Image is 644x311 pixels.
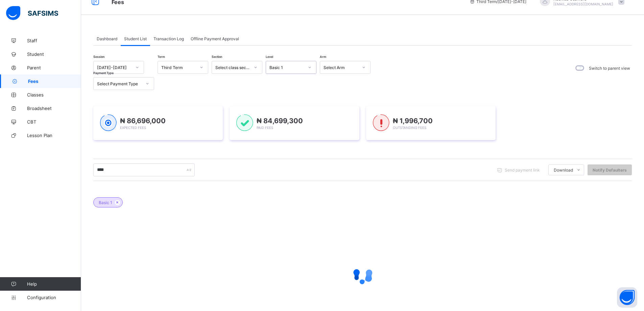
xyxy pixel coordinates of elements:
span: Paid Fees [257,126,273,130]
span: Staff [27,38,81,43]
span: Section [212,55,222,59]
span: ₦ 1,996,700 [393,117,433,125]
div: Select Payment Type [97,81,142,86]
span: Fees [28,79,81,84]
div: Basic 1 [269,65,304,70]
span: Basic 1 [99,200,112,205]
span: Student List [124,36,147,41]
span: Session [93,55,104,59]
img: paid-1.3eb1404cbcb1d3b736510a26bbfa3ccb.svg [236,114,253,131]
span: Student [27,51,81,57]
span: [EMAIL_ADDRESS][DOMAIN_NAME] [553,2,613,6]
span: Expected Fees [120,126,146,130]
img: safsims [6,6,58,20]
span: Outstanding Fees [393,126,426,130]
div: Third Term [161,65,196,70]
span: CBT [27,119,81,125]
span: Lesson Plan [27,133,81,138]
span: Parent [27,65,81,70]
span: Broadsheet [27,106,81,111]
div: Select class section [215,65,250,70]
img: expected-1.03dd87d44185fb6c27cc9b2570c10499.svg [100,114,117,131]
span: ₦ 86,696,000 [120,117,166,125]
div: [DATE]-[DATE] [97,65,132,70]
span: Help [27,281,81,287]
div: Select Arm [324,65,358,70]
span: Configuration [27,295,81,300]
label: Switch to parent view [589,66,630,71]
span: ₦ 84,699,300 [257,117,303,125]
button: Open asap [617,287,637,308]
span: Download [554,168,573,173]
img: outstanding-1.146d663e52f09953f639664a84e30106.svg [373,114,389,131]
span: Notify Defaulters [593,168,627,173]
span: Transaction Log [153,36,184,41]
span: Send payment link [505,168,540,173]
span: Dashboard [97,36,117,41]
span: Classes [27,92,81,97]
span: Offline Payment Approval [191,36,239,41]
span: Term [158,55,165,59]
span: Level [266,55,273,59]
span: Payment Type [93,71,114,75]
span: Arm [320,55,326,59]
